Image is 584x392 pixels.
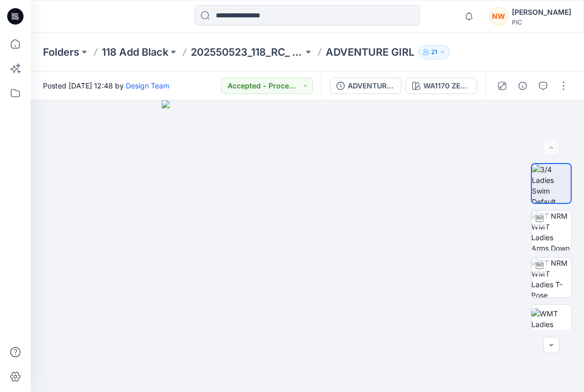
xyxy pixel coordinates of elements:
[126,81,169,90] a: Design Team
[43,80,169,91] span: Posted [DATE] 12:48 by
[406,78,477,94] button: WA1170 ZEBRA_C1
[489,7,508,26] div: NW
[512,18,571,26] div: PIC
[514,78,531,94] button: Details
[531,211,571,250] img: TT NRM WMT Ladies Arms Down
[162,100,454,392] img: eyJhbGciOiJIUzI1NiIsImtpZCI6IjAiLCJzbHQiOiJzZXMiLCJ0eXAiOiJKV1QifQ.eyJkYXRhIjp7InR5cGUiOiJzdG9yYW...
[423,80,470,91] div: WA1170 ZEBRA_C1
[326,45,414,59] p: ADVENTURE GIRL
[531,258,571,297] img: TT NRM WMT Ladies T-Pose
[348,80,395,91] div: ADVENTURE GIRL_V3
[191,45,303,59] a: 202550523_118_RC_ Add Black_NOBO_WM
[532,164,571,203] img: 3/4 Ladies Swim Default
[512,6,571,18] div: [PERSON_NAME]
[330,78,401,94] button: ADVENTURE GIRL_V3
[531,308,571,340] img: WMT Ladies Swim Front
[418,45,450,59] button: 21
[431,47,437,58] p: 21
[43,45,79,59] a: Folders
[102,45,168,59] a: 118 Add Black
